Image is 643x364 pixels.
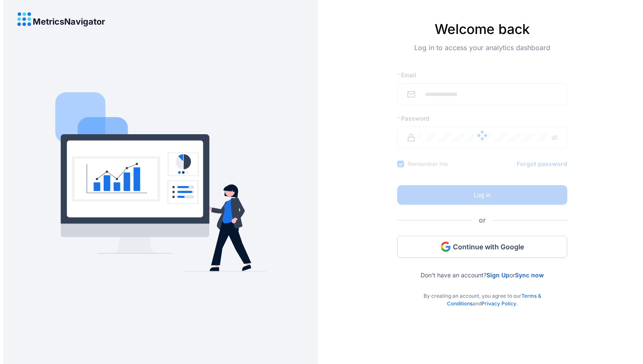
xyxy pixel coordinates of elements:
[397,279,567,308] div: By creating an account, you agree to our and .
[397,21,567,37] h4: Welcome back
[487,271,509,279] a: Sign Up
[515,271,544,279] a: Sync now
[397,258,567,279] div: Don’t have an account? or
[453,242,524,251] span: Continue with Google
[472,215,492,226] span: or
[481,300,516,307] a: Privacy Policy
[397,42,567,66] div: Log in to access your analytics dashboard
[397,236,567,258] button: Continue with Google
[33,17,105,26] h4: MetricsNavigator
